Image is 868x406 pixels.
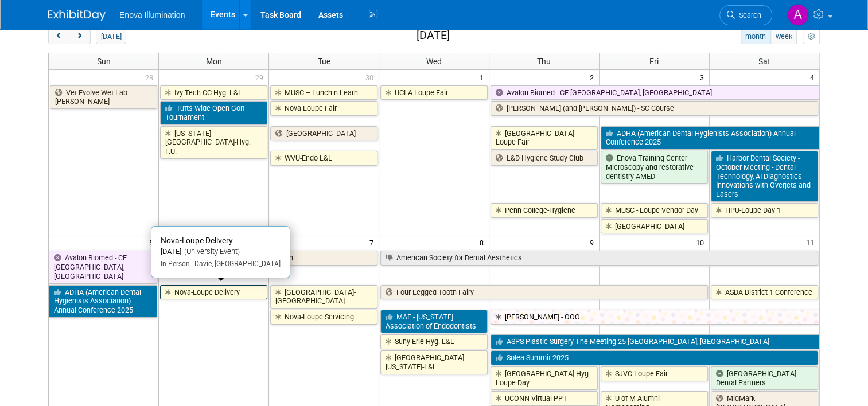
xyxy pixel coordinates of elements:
[711,366,818,390] a: [GEOGRAPHIC_DATA] Dental Partners
[368,235,379,249] span: 7
[601,219,708,234] a: [GEOGRAPHIC_DATA]
[50,85,157,109] a: Vet Evolve Wet Lab - [PERSON_NAME]
[96,29,126,44] button: [DATE]
[254,70,268,84] span: 29
[601,203,708,218] a: MUSC - Loupe Vendor Day
[119,10,185,19] span: Enova Illumination
[380,334,488,349] a: Suny Erie-Hyg. L&L
[491,101,818,116] a: [PERSON_NAME] (and [PERSON_NAME]) - SC Course
[160,126,267,159] a: [US_STATE][GEOGRAPHIC_DATA]-Hyg. F.U.
[380,350,488,374] a: [GEOGRAPHIC_DATA][US_STATE]-L&L
[161,260,190,268] span: In-Person
[491,126,598,150] a: [GEOGRAPHIC_DATA]-Loupe Fair
[148,235,158,249] span: 5
[206,57,222,66] span: Mon
[181,247,240,256] span: (University Event)
[69,29,90,44] button: next
[318,57,330,66] span: Tue
[144,70,158,84] span: 28
[758,57,770,66] span: Sat
[491,151,598,166] a: L&D Hygiene Study Club
[601,366,708,381] a: SJVC-Loupe Fair
[589,70,599,84] span: 2
[417,29,450,42] h2: [DATE]
[770,29,797,44] button: week
[426,57,442,66] span: Wed
[589,235,599,249] span: 9
[161,236,233,245] span: Nova-Loupe Delivery
[270,310,377,325] a: Nova-Loupe Servicing
[695,235,709,249] span: 10
[364,70,379,84] span: 30
[491,350,818,365] a: Solea Summit 2025
[601,126,819,150] a: ADHA (American Dental Hygienists Association) Annual Conference 2025
[601,151,708,184] a: Enova Training Center Microscopy and restorative dentistry AMED
[161,247,281,257] div: [DATE]
[787,4,809,26] img: Andrea Miller
[803,29,820,44] button: myCustomButton
[380,310,488,333] a: MAE - [US_STATE] Association of Endodontists
[491,334,819,349] a: ASPS Plastic Surgery The Meeting 25 [GEOGRAPHIC_DATA], [GEOGRAPHIC_DATA]
[160,85,267,100] a: Ivy Tech CC-Hyg. L&L
[491,310,819,325] a: [PERSON_NAME] - OOO
[49,251,157,283] a: Avalon Biomed - CE [GEOGRAPHIC_DATA], [GEOGRAPHIC_DATA]
[491,203,598,218] a: Penn College-Hygiene
[270,285,377,309] a: [GEOGRAPHIC_DATA]-[GEOGRAPHIC_DATA]
[380,85,488,100] a: UCLA-Loupe Fair
[491,366,598,390] a: [GEOGRAPHIC_DATA]-Hyg Loupe Day
[711,203,818,218] a: HPU-Loupe Day 1
[805,235,819,249] span: 11
[190,260,281,268] span: Davie, [GEOGRAPHIC_DATA]
[380,285,708,300] a: Four Legged Tooth Fairy
[649,57,659,66] span: Fri
[478,235,489,249] span: 8
[270,151,377,166] a: WVU-Endo L&L
[491,85,819,100] a: Avalon Biomed - CE [GEOGRAPHIC_DATA], [GEOGRAPHIC_DATA]
[491,391,598,406] a: UCONN-Virtual PPT
[711,285,818,300] a: ASDA District 1 Conference
[380,251,818,266] a: American Society for Dental Aesthetics
[48,10,106,21] img: ExhibitDay
[49,285,157,318] a: ADHA (American Dental Hygienists Association) Annual Conference 2025
[270,126,377,141] a: [GEOGRAPHIC_DATA]
[478,70,489,84] span: 1
[160,101,267,124] a: Tufts Wide Open Golf Tournament
[735,11,761,19] span: Search
[711,151,818,202] a: Harbor Dental Society - October Meeting - Dental Technology, AI Diagnostics Innovations with Over...
[48,29,69,44] button: prev
[741,29,771,44] button: month
[160,285,267,300] a: Nova-Loupe Delivery
[699,70,709,84] span: 3
[537,57,551,66] span: Thu
[809,70,819,84] span: 4
[270,85,377,100] a: MUSC – Lunch n Learn
[270,101,377,116] a: Nova Loupe Fair
[97,57,111,66] span: Sun
[807,33,815,41] i: Personalize Calendar
[719,5,772,25] a: Search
